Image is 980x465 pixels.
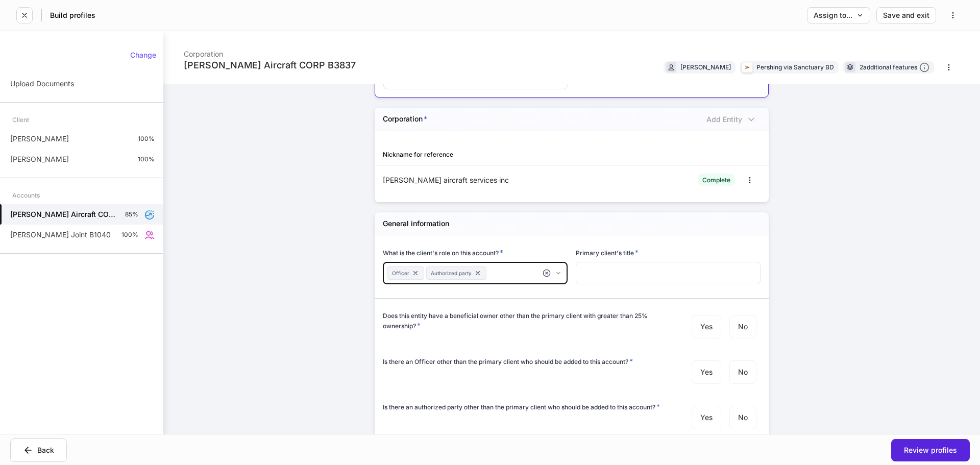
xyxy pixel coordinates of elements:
h6: What is the client's role on this account? [383,248,503,258]
h6: Primary client's title [576,248,639,258]
p: [PERSON_NAME] Joint B1040 [10,230,111,240]
h6: Is there an Officer other than the primary client who should be added to this account? [383,356,633,366]
div: Change [130,52,156,59]
div: Assign to... [814,12,864,19]
p: 100% [138,155,155,163]
div: A maximum of 1 is allowed for this form. [702,114,761,125]
button: Assign to... [807,7,870,23]
p: [PERSON_NAME] [10,134,69,144]
button: Review profiles [891,439,970,461]
div: [PERSON_NAME] [680,62,731,72]
p: 100% [121,231,138,239]
div: Client [12,111,29,129]
h5: Corporation [383,114,427,124]
div: 2 additional features [860,62,929,73]
div: Pershing via Sanctuary BD [756,62,834,72]
div: [PERSON_NAME] Aircraft CORP B3837 [184,59,356,71]
span: Authorized party [431,269,472,277]
p: [PERSON_NAME] [10,154,69,164]
div: Corporation [184,43,356,59]
button: Change [124,47,163,63]
p: Upload Documents [10,79,74,89]
div: Review profiles [904,447,957,454]
p: 100% [138,135,155,143]
div: Complete [702,175,730,185]
div: Accounts [12,186,40,204]
h5: Build profiles [50,10,95,20]
p: 85% [125,210,138,218]
h6: Does this entity have a beneficial owner other than the primary client with greater than 25% owne... [383,311,667,331]
button: Save and exit [876,7,936,23]
h5: General information [383,218,449,229]
div: [PERSON_NAME] aircraft services inc [383,175,572,185]
h6: Is there an authorized party other than the primary client who should be added to this account? [383,402,660,412]
div: Nickname for reference [383,150,572,159]
button: Back [10,438,67,462]
div: Back [23,445,54,455]
div: Save and exit [883,12,929,19]
h5: [PERSON_NAME] Aircraft CORP B3837 [10,209,117,219]
span: Officer [392,269,409,277]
